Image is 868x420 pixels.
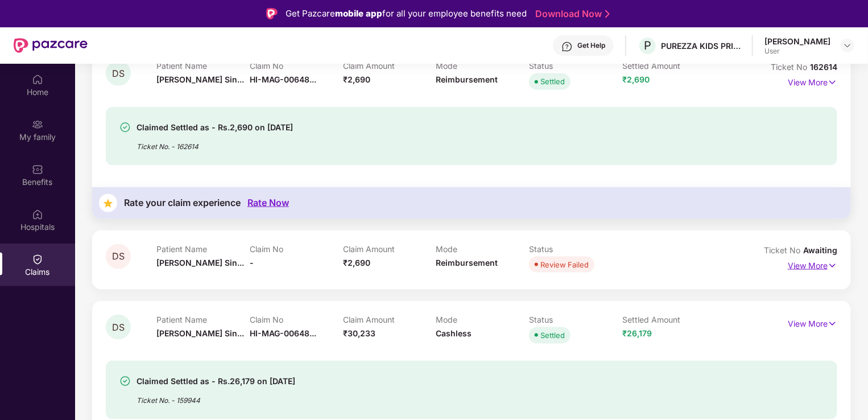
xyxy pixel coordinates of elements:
[137,388,295,406] div: Ticket No. - 159944
[529,315,622,324] p: Status
[32,164,43,175] img: svg+xml;base64,PHN2ZyBpZD0iQmVuZWZpdHMiIHhtbG5zPSJodHRwOi8vd3d3LnczLm9yZy8yMDAwL3N2ZyIgd2lkdGg9Ij...
[156,258,244,267] span: [PERSON_NAME] Sin...
[112,323,125,332] span: DS
[764,47,830,56] div: User
[137,134,293,152] div: Ticket No. - 162614
[803,245,837,255] span: Awaiting
[250,258,254,267] span: -
[156,328,244,338] span: [PERSON_NAME] Sin...
[250,61,343,71] p: Claim No
[250,75,316,84] span: HI-MAG-00648...
[247,197,289,208] div: Rate Now
[788,257,837,272] p: View More
[529,61,622,71] p: Status
[250,244,343,254] p: Claim No
[436,328,472,338] span: Cashless
[156,244,250,254] p: Patient Name
[32,74,43,85] img: svg+xml;base64,PHN2ZyBpZD0iSG9tZSIgeG1sbnM9Imh0dHA6Ly93d3cudzMub3JnLzIwMDAvc3ZnIiB3aWR0aD0iMjAiIG...
[343,75,370,84] span: ₹2,690
[788,73,837,89] p: View More
[661,40,741,51] div: PUREZZA KIDS PRIVATE LIMITED
[250,315,343,324] p: Claim No
[828,260,837,272] img: svg+xml;base64,PHN2ZyB4bWxucz0iaHR0cDovL3d3dy53My5vcmcvMjAwMC9zdmciIHdpZHRoPSIxNyIgaGVpZ2h0PSIxNy...
[124,197,241,208] div: Rate your claim experience
[14,38,88,53] img: New Pazcare Logo
[32,209,43,220] img: svg+xml;base64,PHN2ZyBpZD0iSG9zcGl0YWxzIiB4bWxucz0iaHR0cDovL3d3dy53My5vcmcvMjAwMC9zdmciIHdpZHRoPS...
[622,315,716,324] p: Settled Amount
[828,76,837,89] img: svg+xml;base64,PHN2ZyB4bWxucz0iaHR0cDovL3d3dy53My5vcmcvMjAwMC9zdmciIHdpZHRoPSIxNyIgaGVpZ2h0PSIxNy...
[137,121,293,134] div: Claimed Settled as - Rs.2,690 on [DATE]
[266,8,278,19] img: Logo
[286,7,527,20] div: Get Pazcare for all your employee benefits need
[250,328,316,338] span: HI-MAG-00648...
[622,328,652,338] span: ₹26,179
[561,41,573,52] img: svg+xml;base64,PHN2ZyBpZD0iSGVscC0zMngzMiIgeG1sbnM9Imh0dHA6Ly93d3cudzMub3JnLzIwMDAvc3ZnIiB3aWR0aD...
[156,61,250,71] p: Patient Name
[343,244,436,254] p: Claim Amount
[540,76,565,87] div: Settled
[644,39,651,52] span: P
[119,376,131,387] img: svg+xml;base64,PHN2ZyBpZD0iU3VjY2Vzcy0zMngzMiIgeG1sbnM9Imh0dHA6Ly93d3cudzMub3JnLzIwMDAvc3ZnIiB3aW...
[137,374,295,388] div: Claimed Settled as - Rs.26,179 on [DATE]
[343,315,436,324] p: Claim Amount
[119,122,131,133] img: svg+xml;base64,PHN2ZyBpZD0iU3VjY2Vzcy0zMngzMiIgeG1sbnM9Imh0dHA6Ly93d3cudzMub3JnLzIwMDAvc3ZnIiB3aW...
[112,69,125,79] span: DS
[828,318,837,330] img: svg+xml;base64,PHN2ZyB4bWxucz0iaHR0cDovL3d3dy53My5vcmcvMjAwMC9zdmciIHdpZHRoPSIxNyIgaGVpZ2h0PSIxNy...
[605,8,610,20] img: Stroke
[343,61,436,71] p: Claim Amount
[764,245,803,255] span: Ticket No
[436,61,529,71] p: Mode
[32,119,43,130] img: svg+xml;base64,PHN2ZyB3aWR0aD0iMjAiIGhlaWdodD0iMjAiIHZpZXdCb3g9IjAgMCAyMCAyMCIgZmlsbD0ibm9uZSIgeG...
[112,252,125,261] span: DS
[436,244,529,254] p: Mode
[156,315,250,324] p: Patient Name
[540,259,589,270] div: Review Failed
[810,62,837,72] span: 162614
[343,258,370,267] span: ₹2,690
[622,75,650,84] span: ₹2,690
[99,194,117,212] img: svg+xml;base64,PHN2ZyB4bWxucz0iaHR0cDovL3d3dy53My5vcmcvMjAwMC9zdmciIHdpZHRoPSIzNyIgaGVpZ2h0PSIzNy...
[843,41,852,50] img: svg+xml;base64,PHN2ZyBpZD0iRHJvcGRvd24tMzJ4MzIiIHhtbG5zPSJodHRwOi8vd3d3LnczLm9yZy8yMDAwL3N2ZyIgd2...
[156,75,244,84] span: [PERSON_NAME] Sin...
[540,330,565,341] div: Settled
[622,61,716,71] p: Settled Amount
[436,315,529,324] p: Mode
[335,8,382,19] strong: mobile app
[529,244,622,254] p: Status
[771,62,810,72] span: Ticket No
[343,328,375,338] span: ₹30,233
[32,254,43,265] img: svg+xml;base64,PHN2ZyBpZD0iQ2xhaW0iIHhtbG5zPSJodHRwOi8vd3d3LnczLm9yZy8yMDAwL3N2ZyIgd2lkdGg9IjIwIi...
[436,75,498,84] span: Reimbursement
[577,41,605,50] div: Get Help
[436,258,498,267] span: Reimbursement
[788,315,837,330] p: View More
[764,36,830,47] div: [PERSON_NAME]
[535,8,606,20] a: Download Now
